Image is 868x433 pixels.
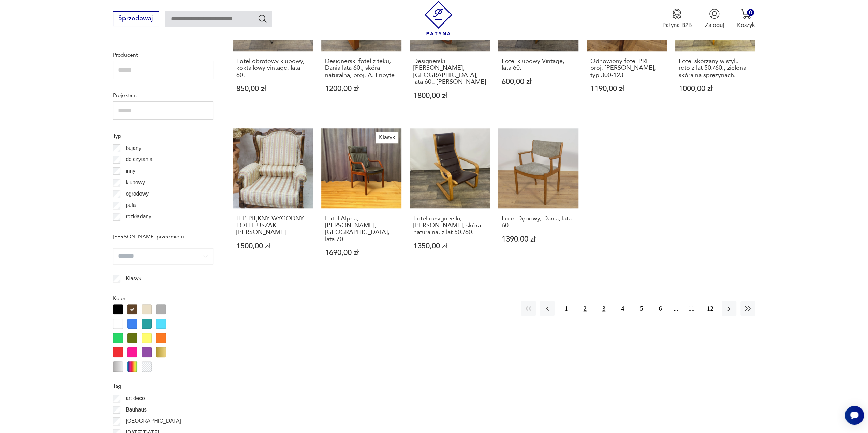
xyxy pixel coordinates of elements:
[705,9,724,29] button: Zaloguj
[502,78,575,86] p: 600,00 zł
[502,236,575,243] p: 1390,00 zł
[126,189,149,198] p: ogrodowy
[321,128,401,273] a: KlasykFotel Alpha, Walter Knoll, Niemcy, lata 70.Fotel Alpha, [PERSON_NAME], [GEOGRAPHIC_DATA], l...
[126,178,145,187] p: klubowy
[502,215,575,229] h3: Fotel Dębowy, Dania, lata 60
[126,212,151,221] p: rozkładany
[413,92,486,99] p: 1800,00 zł
[126,40,158,49] p: Norwegia ( 26 )
[747,9,754,16] div: 0
[113,91,213,100] p: Projektant
[113,232,213,241] p: [PERSON_NAME] przedmiotu
[679,85,752,92] p: 1000,00 zł
[703,301,718,316] button: 12
[845,406,864,425] iframe: Smartsupp widget button
[502,58,575,72] h3: Fotel klubowy Vintage, lata 60.
[413,215,486,236] h3: Fotel designerski, [PERSON_NAME], skóra naturalna, z lat 50./60.
[113,382,213,390] p: Tag
[325,85,398,92] p: 1200,00 zł
[233,128,313,273] a: H-P PIĘKNY WYGODNY FOTEL USZAK LUDWIK XVIH-P PIĘKNY WYGODNY FOTEL USZAK [PERSON_NAME]1500,00 zł
[413,58,486,86] h3: Designerski [PERSON_NAME], [GEOGRAPHIC_DATA], lata 60., [PERSON_NAME]
[126,167,135,175] p: inny
[113,132,213,140] p: Typ
[597,301,611,316] button: 3
[662,9,692,29] a: Ikona medaluPatyna B2B
[421,1,456,35] img: Patyna - sklep z meblami i dekoracjami vintage
[325,249,398,257] p: 1690,00 zł
[705,21,724,29] p: Zaloguj
[615,301,630,316] button: 4
[559,301,573,316] button: 1
[672,9,682,19] img: Ikona medalu
[113,50,213,59] p: Producent
[577,301,592,316] button: 2
[126,417,181,426] p: [GEOGRAPHIC_DATA]
[113,294,213,303] p: Kolor
[709,9,720,19] img: Ikonka użytkownika
[126,155,152,164] p: do czytania
[236,58,309,79] h3: Fotel obrotowy klubowy, koktajlowy vintage, lata 60.
[662,9,692,29] button: Patyna B2B
[236,85,309,92] p: 850,00 zł
[126,274,141,283] p: Klasyk
[741,9,751,19] img: Ikona koszyka
[590,85,663,92] p: 1190,00 zł
[737,9,755,29] button: 0Koszyk
[258,14,267,24] button: Szukaj
[126,144,141,153] p: bujany
[113,11,159,26] button: Sprzedawaj
[684,301,698,316] button: 11
[126,201,136,210] p: pufa
[325,215,398,243] h3: Fotel Alpha, [PERSON_NAME], [GEOGRAPHIC_DATA], lata 70.
[236,243,309,250] p: 1500,00 zł
[236,215,309,236] h3: H-P PIĘKNY WYGODNY FOTEL USZAK [PERSON_NAME]
[126,394,145,403] p: art deco
[413,243,486,250] p: 1350,00 zł
[410,128,490,273] a: Fotel designerski, Yngve Ekstrom, skóra naturalna, z lat 50./60.Fotel designerski, [PERSON_NAME],...
[590,58,663,79] h3: Odnowiony fotel PRL proj. [PERSON_NAME], typ 300-123
[498,128,578,273] a: Fotel Dębowy, Dania, lata 60Fotel Dębowy, Dania, lata 601390,00 zł
[653,301,667,316] button: 6
[737,21,755,29] p: Koszyk
[325,58,398,79] h3: Designerski fotel z teku, Dania lata 60., skóra naturalna, proj. A. Fribyte
[662,21,692,29] p: Patyna B2B
[113,16,159,22] a: Sprzedawaj
[679,58,752,79] h3: Fotel skórzany w stylu reto z lat 50./60., zielona skóra na sprężynach.
[634,301,649,316] button: 5
[126,405,147,414] p: Bauhaus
